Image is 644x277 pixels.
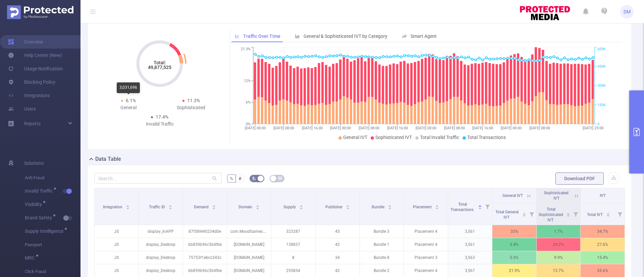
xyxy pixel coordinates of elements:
[388,204,392,208] div: Sort
[544,191,569,201] span: Sophisticated IVT
[95,238,139,251] p: JS
[256,204,260,206] i: icon: caret-up
[24,121,41,126] span: Reports
[256,207,260,209] i: icon: caret-down
[154,60,166,65] tspan: Total:
[295,34,300,39] i: icon: bar-chart
[95,251,139,264] p: JS
[492,251,536,264] p: 5.5%
[187,98,200,103] span: 11.3%
[330,126,351,130] tspan: [DATE] 00:00
[346,204,350,208] div: Sort
[413,205,433,209] span: Placement
[238,176,241,181] span: #
[139,264,183,277] p: display_Desktop
[97,104,160,111] div: General
[316,238,360,251] p: 42
[448,264,492,277] p: 3,567
[25,189,55,193] span: Invalid Traffic
[238,205,253,209] span: Domain
[537,264,581,277] p: 13.7%
[8,75,55,89] a: Blocking Policy
[94,173,222,184] input: Search...
[597,122,599,126] tspan: 0
[492,238,536,251] p: 3.4%
[227,238,271,251] p: [DOMAIN_NAME]
[271,264,315,277] p: 255854
[346,204,350,206] i: icon: caret-up
[156,114,168,120] span: 17.4%
[283,205,297,209] span: Supply
[160,104,222,111] div: Sophisticated
[411,33,437,39] span: Smart Agent
[194,205,210,209] span: Demand
[8,35,43,49] a: Overview
[387,126,408,130] tspan: [DATE] 16:00
[388,207,391,209] i: icon: caret-down
[278,176,282,180] i: icon: table
[600,193,606,198] span: IVT
[325,205,343,209] span: Publisher
[435,204,439,206] i: icon: caret-up
[539,207,563,222] span: Total Sophisticated IVT
[246,100,251,105] tspan: 6%
[24,156,44,170] span: Solutions
[95,264,139,277] p: JS
[149,205,166,209] span: Traffic ID
[597,47,606,52] tspan: 600K
[128,121,191,128] div: Invalid Traffic
[581,251,625,264] p: 15.4%
[567,212,570,214] i: icon: caret-up
[522,212,526,214] i: icon: caret-up
[606,214,610,216] i: icon: caret-down
[404,238,448,251] p: Placement 4
[183,251,227,264] p: 75753f1ebcc343c
[415,126,436,130] tspan: [DATE] 00:00
[8,49,62,62] a: Help Center (New)
[245,126,266,130] tspan: [DATE] 00:00
[243,33,280,39] span: Traffic Over Time
[316,251,360,264] p: 34
[273,126,294,130] tspan: [DATE] 08:00
[567,214,570,216] i: icon: caret-down
[241,47,251,52] tspan: 21.3%
[583,126,603,130] tspan: [DATE] 23:00
[256,204,260,208] div: Sort
[8,89,50,102] a: Integrations
[227,251,271,264] p: [DOMAIN_NAME]
[8,62,63,75] a: Usage Notification
[360,225,404,238] p: Bundle 3
[537,225,581,238] p: 1.7%
[212,204,216,206] i: icon: caret-up
[360,264,404,277] p: Bundle 2
[117,82,140,93] div: 3,031,696
[346,207,350,209] i: icon: caret-down
[25,215,54,220] span: Brand Safety
[25,229,66,233] span: Supply Intelligence
[587,212,604,217] span: Total IVT
[597,64,606,69] tspan: 450K
[103,205,123,209] span: Integration
[316,264,360,277] p: 42
[581,264,625,277] p: 35.6%
[126,204,130,206] i: icon: caret-up
[183,238,227,251] p: 6b859b96c564fbe
[25,202,44,207] span: Visibility
[495,210,519,220] span: Total General IVT
[227,225,271,238] p: com.MoodGames.CoinSort
[227,264,271,277] p: [DOMAIN_NAME]
[522,212,526,216] div: Sort
[444,126,465,130] tspan: [DATE] 08:00
[25,256,37,260] span: MRC
[24,117,41,130] a: Reports
[271,251,315,264] p: 8
[299,207,303,209] i: icon: caret-down
[435,207,439,209] i: icon: caret-down
[450,202,475,212] span: Total Transactions
[448,251,492,264] p: 3,563
[597,84,606,88] tspan: 300K
[492,225,536,238] p: 33%
[435,204,439,208] div: Sort
[183,225,227,238] p: 87f58fe90234d0e
[615,203,625,225] i: Filter menu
